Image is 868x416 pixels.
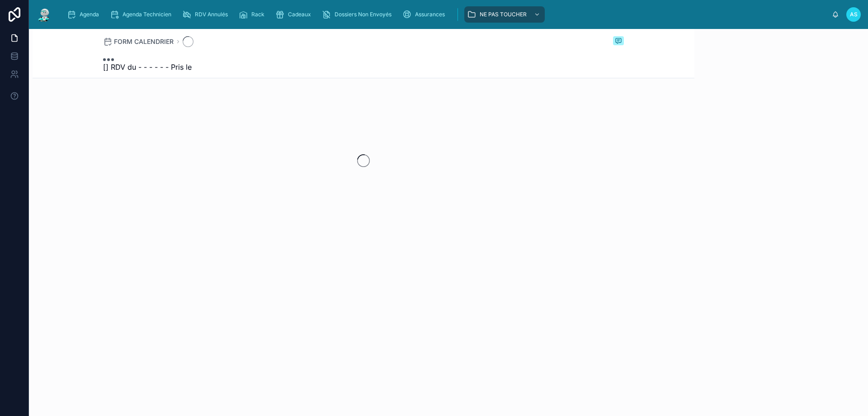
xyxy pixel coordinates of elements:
span: AS [850,11,858,18]
span: Rack [251,11,264,18]
span: FORM CALENDRIER [114,37,174,46]
a: Agenda Technicien [107,6,178,23]
span: Assurances [415,11,445,18]
span: Dossiers Non Envoyés [335,11,392,18]
a: NE PAS TOUCHER [464,6,545,23]
a: Rack [236,6,271,23]
img: App logo [36,7,52,22]
a: RDV Annulés [179,6,234,23]
div: scrollable content [60,5,832,24]
a: Dossiers Non Envoyés [319,6,398,23]
a: Agenda [64,6,105,23]
a: Assurances [400,6,451,23]
a: FORM CALENDRIER [103,37,174,46]
span: NE PAS TOUCHER [480,11,527,18]
span: [] RDV du - - - - - - Pris le [103,62,192,72]
span: Cadeaux [288,11,311,18]
a: Cadeaux [273,6,317,23]
span: Agenda [80,11,99,18]
span: RDV Annulés [195,11,228,18]
span: Agenda Technicien [123,11,171,18]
